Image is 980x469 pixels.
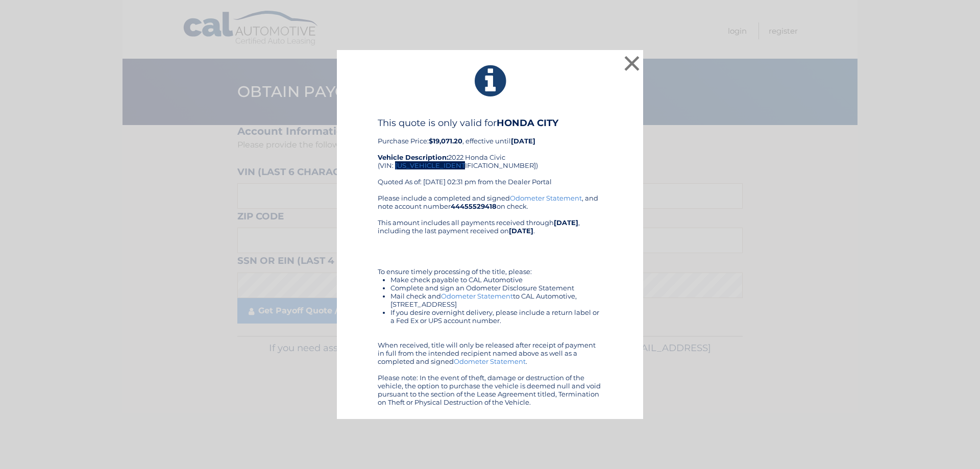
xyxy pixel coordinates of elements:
[429,137,462,145] b: $19,071.20
[390,284,602,292] li: Complete and sign an Odometer Disclosure Statement
[378,117,602,129] h4: This quote is only valid for
[390,292,602,308] li: Mail check and to CAL Automotive, [STREET_ADDRESS]
[509,227,533,235] b: [DATE]
[497,117,558,129] b: HONDA CITY
[378,153,448,161] strong: Vehicle Description:
[510,194,582,202] a: Odometer Statement
[441,292,513,300] a: Odometer Statement
[451,202,497,210] b: 44455529418
[390,276,602,284] li: Make check payable to CAL Automotive
[378,117,602,194] div: Purchase Price: , effective until 2022 Honda Civic (VIN: [US_VEHICLE_IDENTIFICATION_NUMBER]) Quot...
[622,53,642,73] button: ×
[378,194,602,406] div: Please include a completed and signed , and note account number on check. This amount includes al...
[390,308,602,325] li: If you desire overnight delivery, please include a return label or a Fed Ex or UPS account number.
[511,137,535,145] b: [DATE]
[454,357,526,365] a: Odometer Statement
[554,218,578,227] b: [DATE]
